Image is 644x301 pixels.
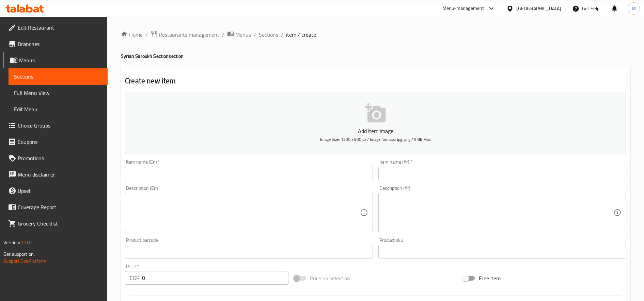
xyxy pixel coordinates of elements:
a: Sections [9,68,108,85]
a: Support.OpsPlatform [3,256,47,265]
span: Promotions [18,154,102,162]
span: M [632,5,636,12]
span: Menu disclaimer [18,170,102,179]
a: Upsell [3,183,108,199]
a: Menus [227,30,251,39]
h4: Syrian Saroukh Section section [121,53,630,60]
span: Edit Menu [14,105,102,113]
span: Coverage Report [18,203,102,211]
li: / [145,31,148,39]
span: Upsell [18,187,102,195]
span: Version: [3,238,20,247]
li: / [254,31,256,39]
span: Coupons [18,138,102,146]
span: Menus [19,56,102,64]
p: EGP [130,274,139,282]
h2: Create new item [125,76,626,86]
span: Sections [14,72,102,81]
li: / [281,31,283,39]
input: Please enter product sku [378,245,626,258]
span: item / create [286,31,316,39]
li: / [222,31,224,39]
input: Please enter price [142,271,288,285]
a: Edit Menu [9,101,108,117]
div: [GEOGRAPHIC_DATA] [516,5,561,12]
a: Menus [3,52,108,68]
span: 1.0.0 [21,238,32,247]
input: Enter name Ar [378,167,626,180]
input: Enter name En [125,167,373,180]
span: Menus [235,31,251,39]
a: Branches [3,36,108,52]
a: Restaurants management [151,30,219,39]
div: Menu-management [442,4,484,13]
a: Choice Groups [3,117,108,134]
a: Promotions [3,150,108,166]
p: Add item image [136,127,616,135]
span: Branches [18,40,102,48]
a: Menu disclaimer [3,166,108,183]
input: Please enter product barcode [125,245,373,258]
span: Price on selection [310,274,350,282]
span: Edit Restaurant [18,23,102,32]
a: Full Menu View [9,85,108,101]
a: Coupons [3,134,108,150]
span: Grocery Checklist [18,219,102,228]
nav: breadcrumb [121,30,630,39]
span: Full Menu View [14,89,102,97]
a: Home [121,31,143,39]
a: Sections [259,31,278,39]
a: Edit Restaurant [3,19,108,36]
span: Image Size: 1200 x 800 px / Image formats: jpg, png / 5MB Max. [320,135,431,143]
a: Grocery Checklist [3,215,108,232]
span: Choice Groups [18,121,102,130]
span: Free item [479,274,501,282]
span: Get support on: [3,250,35,258]
button: Add item imageImage Size: 1200 x 800 px / Image formats: jpg, png / 5MB Max. [125,92,626,154]
span: Restaurants management [159,31,219,39]
a: Coverage Report [3,199,108,215]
